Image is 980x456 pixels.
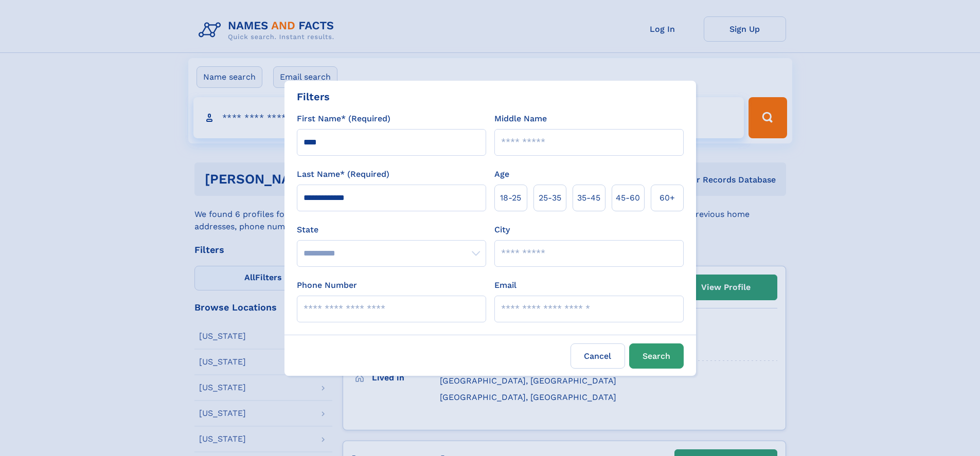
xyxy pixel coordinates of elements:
span: 25‑35 [539,192,561,204]
span: 35‑45 [577,192,600,204]
label: Cancel [571,343,625,369]
label: Last Name* (Required) [297,168,389,180]
span: 60+ [660,192,675,204]
label: Middle Name [494,113,547,125]
label: State [297,224,486,236]
span: 18‑25 [500,192,521,204]
label: Age [494,168,509,180]
label: City [494,224,510,236]
label: Phone Number [297,279,357,291]
div: Filters [297,89,330,104]
label: Email [494,279,516,291]
button: Search [629,343,684,369]
label: First Name* (Required) [297,113,390,125]
span: 45‑60 [616,192,640,204]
